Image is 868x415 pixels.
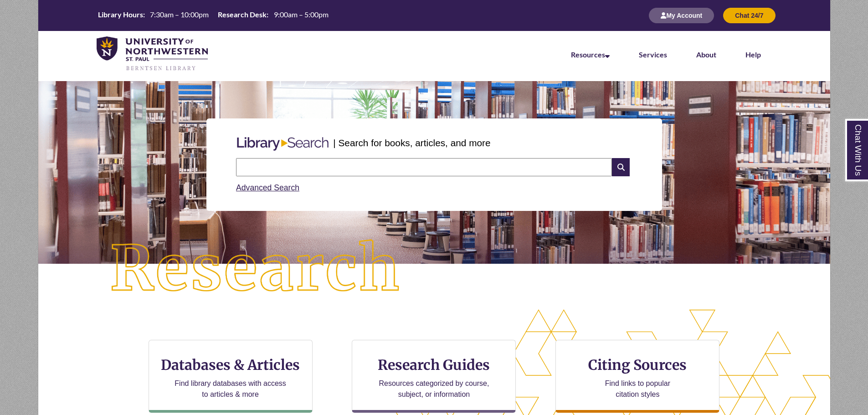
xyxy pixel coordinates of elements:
p: | Search for books, articles, and more [333,136,490,150]
th: Library Hours: [94,10,146,20]
img: Research [77,207,434,331]
h3: Citing Sources [582,356,693,374]
a: My Account [649,11,714,19]
p: Find links to popular citation styles [593,378,682,400]
table: Hours Today [94,10,332,21]
button: Chat 24/7 [723,8,775,23]
a: Help [745,50,761,59]
a: Advanced Search [236,183,299,192]
th: Research Desk: [214,10,270,20]
i: Search [612,158,629,176]
h3: Research Guides [360,356,508,374]
img: Libary Search [232,133,333,154]
a: Chat 24/7 [723,11,775,19]
a: Hours Today [94,10,332,22]
button: My Account [649,8,714,23]
a: Citing Sources Find links to popular citation styles [555,340,719,413]
a: Services [639,50,667,59]
span: 9:00am – 5:00pm [274,10,329,19]
span: 7:30am – 10:00pm [150,10,209,19]
a: Databases & Articles Find library databases with access to articles & more [149,340,313,413]
p: Resources categorized by course, subject, or information [375,378,493,400]
a: Resources [571,50,610,59]
p: Find library databases with access to articles & more [171,378,290,400]
img: UNWSP Library Logo [97,36,208,72]
h3: Databases & Articles [156,356,305,374]
a: Research Guides Resources categorized by course, subject, or information [352,340,516,413]
a: About [696,50,716,59]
